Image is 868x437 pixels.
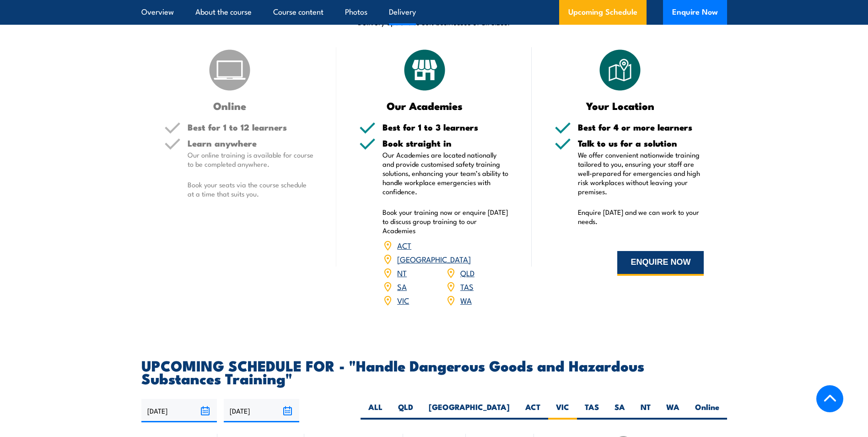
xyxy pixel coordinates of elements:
[141,359,727,384] h2: UPCOMING SCHEDULE FOR - "Handle Dangerous Goods and Hazardous Substances Training"
[687,402,727,420] label: Online
[141,399,217,422] input: From date
[577,402,607,420] label: TAS
[383,208,509,235] p: Book your training now or enquire [DATE] to discuss group training to our Academies
[460,267,474,278] a: QLD
[383,123,509,131] h5: Best for 1 to 3 learners
[460,281,474,292] a: TAS
[188,123,314,131] h5: Best for 1 to 12 learners
[383,150,509,196] p: Our Academies are located nationally and provide customised safety training solutions, enhancing ...
[188,139,314,147] h5: Learn anywhere
[397,240,411,251] a: ACT
[607,402,633,420] label: SA
[518,402,548,420] label: ACT
[361,402,390,420] label: ALL
[188,150,314,169] p: Our online training is available for course to be completed anywhere.
[555,100,686,111] h3: Your Location
[578,123,704,131] h5: Best for 4 or more learners
[578,150,704,196] p: We offer convenient nationwide training tailored to you, ensuring your staff are well-prepared fo...
[658,402,687,420] label: WA
[359,100,491,111] h3: Our Academies
[224,399,299,422] input: To date
[390,402,421,420] label: QLD
[421,402,518,420] label: [GEOGRAPHIC_DATA]
[460,295,472,306] a: WA
[548,402,577,420] label: VIC
[578,139,704,147] h5: Talk to us for a solution
[164,100,296,111] h3: Online
[397,267,407,278] a: NT
[633,402,658,420] label: NT
[617,251,704,276] button: ENQUIRE NOW
[397,281,407,292] a: SA
[188,180,314,198] p: Book your seats via the course schedule at a time that suits you.
[383,139,509,147] h5: Book straight in
[578,208,704,226] p: Enquire [DATE] and we can work to your needs.
[397,295,409,306] a: VIC
[397,253,471,264] a: [GEOGRAPHIC_DATA]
